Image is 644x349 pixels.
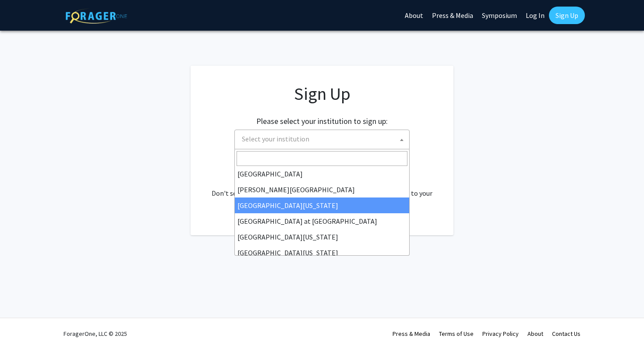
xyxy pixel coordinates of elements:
input: Search [237,151,407,166]
img: ForagerOne Logo [66,8,127,24]
li: [GEOGRAPHIC_DATA] [235,166,409,182]
span: Select your institution [234,130,410,149]
a: Terms of Use [439,330,474,338]
h2: Please select your institution to sign up: [256,116,388,126]
a: About [527,330,543,338]
div: ForagerOne, LLC © 2025 [64,318,127,349]
li: [GEOGRAPHIC_DATA][US_STATE] [235,245,409,261]
span: Select your institution [242,134,309,143]
li: [GEOGRAPHIC_DATA][US_STATE] [235,229,409,245]
div: Already have an account? . Don't see your institution? about bringing ForagerOne to your institut... [208,167,436,209]
h1: Sign Up [208,83,436,104]
a: Contact Us [552,330,580,338]
a: Privacy Policy [482,330,519,338]
span: Select your institution [238,130,409,148]
li: [GEOGRAPHIC_DATA][US_STATE] [235,197,409,213]
li: [GEOGRAPHIC_DATA] at [GEOGRAPHIC_DATA] [235,213,409,229]
iframe: Chat [7,310,37,342]
a: Press & Media [393,330,430,338]
li: [PERSON_NAME][GEOGRAPHIC_DATA] [235,182,409,197]
a: Sign Up [549,7,585,24]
